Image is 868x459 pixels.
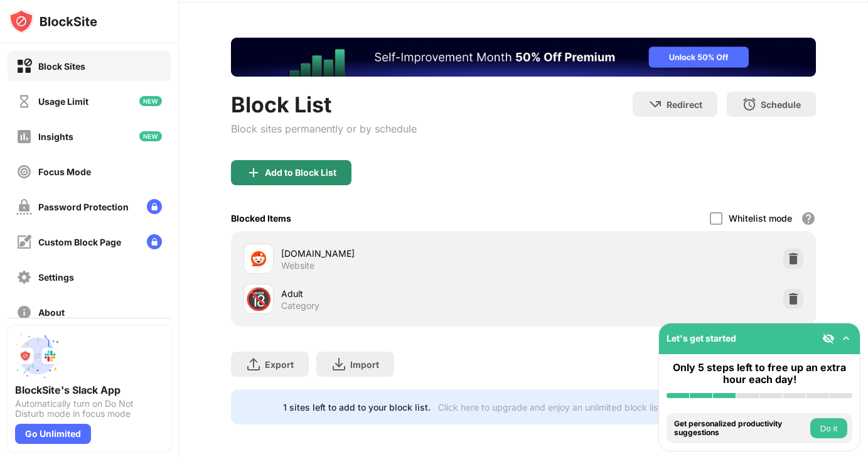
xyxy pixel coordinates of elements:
div: Only 5 steps left to free up an extra hour each day! [667,362,852,386]
img: eye-not-visible.svg [822,332,835,345]
div: Schedule [761,99,801,110]
div: BlockSite's Slack App [15,384,163,396]
div: Website [281,260,314,271]
div: 1 sites left to add to your block list. [283,402,431,413]
img: omni-setup-toggle.svg [840,332,852,345]
img: time-usage-off.svg [16,94,32,109]
div: Usage Limit [38,96,88,107]
div: Redirect [667,99,702,110]
div: Password Protection [38,202,129,212]
div: About [38,307,65,318]
div: [DOMAIN_NAME] [281,247,523,260]
div: Import [350,359,379,370]
button: Do it [810,418,847,438]
div: Adult [281,287,523,300]
div: Blocked Items [231,213,291,224]
div: Focus Mode [38,166,91,177]
img: customize-block-page-off.svg [16,234,32,250]
div: Settings [38,272,74,283]
img: new-icon.svg [139,131,162,141]
img: lock-menu.svg [147,199,162,214]
iframe: Banner [231,38,816,77]
img: block-on.svg [16,58,32,74]
img: about-off.svg [16,305,32,320]
img: new-icon.svg [139,96,162,106]
div: Add to Block List [265,168,336,178]
img: settings-off.svg [16,269,32,285]
img: logo-blocksite.svg [9,9,97,34]
div: Let's get started [667,333,736,343]
div: Whitelist mode [729,213,792,224]
div: Insights [38,131,73,142]
div: Get personalized productivity suggestions [674,419,807,438]
div: Go Unlimited [15,424,91,444]
div: Click here to upgrade and enjoy an unlimited block list. [438,402,663,413]
img: favicons [251,251,266,266]
img: focus-off.svg [16,164,32,180]
img: push-slack.svg [15,333,60,379]
div: Block List [231,92,417,117]
img: insights-off.svg [16,129,32,144]
div: Category [281,300,319,311]
img: lock-menu.svg [147,234,162,249]
div: Export [265,359,294,370]
img: password-protection-off.svg [16,199,32,215]
div: 🔞 [245,286,272,312]
div: Automatically turn on Do Not Disturb mode in focus mode [15,399,163,419]
div: Block sites permanently or by schedule [231,122,417,135]
div: Custom Block Page [38,237,121,247]
div: Block Sites [38,61,85,72]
